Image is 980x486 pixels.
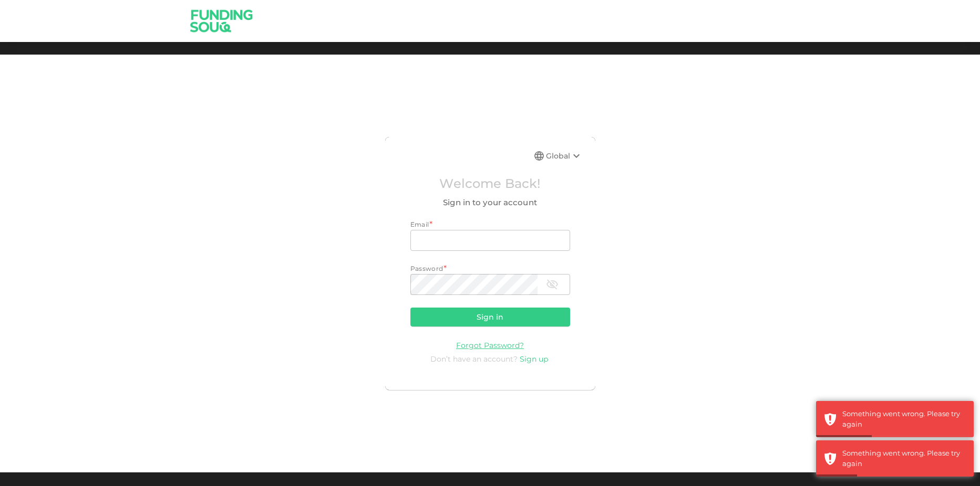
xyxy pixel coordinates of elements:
[456,341,524,350] span: Forgot Password?
[842,409,966,429] div: Something went wrong. Please try again
[410,174,570,194] span: Welcome Back!
[546,150,583,162] div: Global
[410,265,443,272] span: Password
[430,354,518,364] span: Don’t have an account?
[410,196,570,209] span: Sign in to your account
[456,340,524,350] a: Forgot Password?
[410,308,570,326] button: Sign in
[842,448,966,469] div: Something went wrong. Please try again
[520,354,548,364] span: Sign up
[410,274,538,295] input: password
[410,220,429,228] span: Email
[410,230,570,251] input: email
